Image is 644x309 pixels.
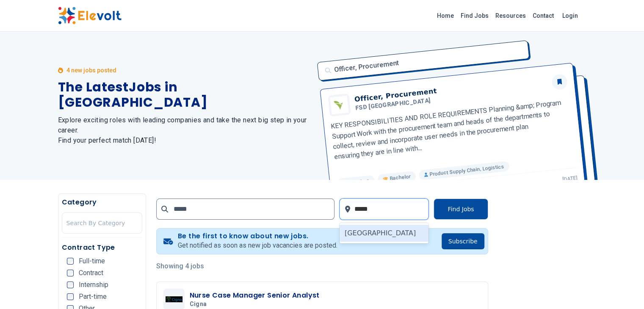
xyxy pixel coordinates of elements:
[492,9,529,22] a: Resources
[58,80,312,110] h1: The Latest Jobs in [GEOGRAPHIC_DATA]
[178,240,337,251] p: Get notified as soon as new job vacancies are posted.
[79,281,108,288] span: Internship
[457,9,492,22] a: Find Jobs
[340,225,429,242] div: [GEOGRAPHIC_DATA]
[66,66,116,74] p: 4 new jobs posted
[67,293,74,300] input: Part-time
[166,296,182,302] img: Cigna
[79,270,103,276] span: Contract
[62,243,142,253] h5: Contract Type
[58,7,122,25] img: Elevolt
[178,232,337,240] h4: Be the first to know about new jobs.
[190,290,320,301] h3: Nurse Case Manager Senior Analyst
[79,293,107,300] span: Part-time
[190,301,207,308] span: Cigna
[79,258,105,265] span: Full-time
[67,281,74,288] input: Internship
[67,270,74,276] input: Contract
[529,9,557,22] a: Contact
[58,115,312,146] h2: Explore exciting roles with leading companies and take the next big step in your career. Find you...
[442,233,484,249] button: Subscribe
[557,7,583,24] a: Login
[434,199,488,220] button: Find Jobs
[67,258,74,265] input: Full-time
[62,197,142,207] h5: Category
[434,9,457,22] a: Home
[156,261,488,271] p: Showing 4 jobs
[602,268,644,309] iframe: Chat Widget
